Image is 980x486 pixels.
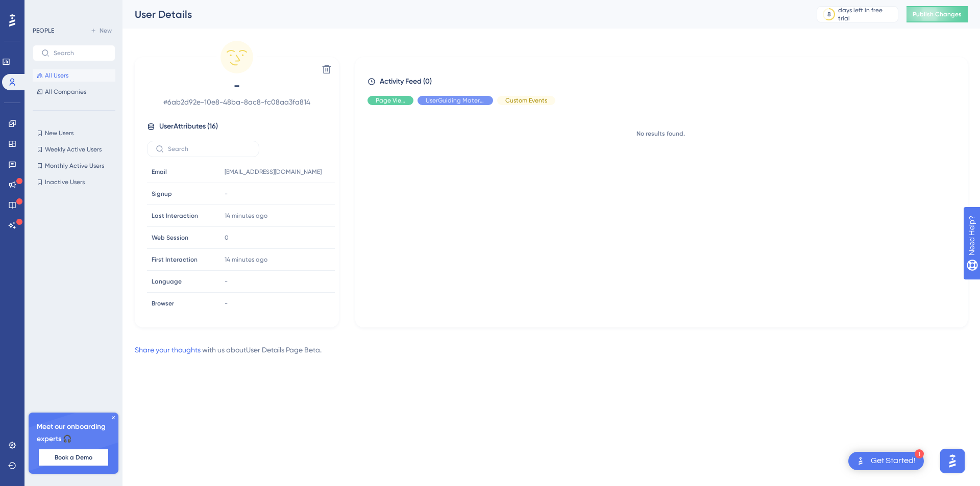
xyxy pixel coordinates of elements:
[152,190,172,198] span: Signup
[33,27,54,35] div: PEOPLE
[33,160,115,172] button: Monthly Active Users
[168,145,251,152] input: Search
[854,455,867,467] img: launcher-image-alternative-text
[37,421,110,445] span: Meet our onboarding experts 🎧
[135,7,791,21] div: User Details
[87,24,115,37] button: New
[225,277,228,286] span: -
[24,3,64,15] span: Need Help?
[913,10,962,18] span: Publish Changes
[152,168,167,176] span: Email
[55,453,92,462] span: Book a Demo
[45,71,68,80] span: All Users
[225,212,267,219] time: 14 minutes ago
[33,127,115,139] button: New Users
[915,449,924,458] div: 1
[152,299,174,308] span: Browser
[100,27,112,35] span: New
[45,145,102,154] span: Weekly Active Users
[225,299,228,308] span: -
[39,449,108,466] button: Book a Demo
[225,168,322,176] span: [EMAIL_ADDRESS][DOMAIN_NAME]
[152,212,198,220] span: Last Interaction
[45,178,85,186] span: Inactive Users
[152,255,198,264] span: First Interaction
[45,88,86,96] span: All Companies
[380,75,432,88] span: Activity Feed (0)
[147,96,327,108] span: # 6ab2d92e-10e8-48ba-8ac8-fc08aa3fa814
[426,96,485,105] span: UserGuiding Material
[848,452,924,470] div: Open Get Started! checklist, remaining modules: 1
[54,49,107,57] input: Search
[376,96,405,105] span: Page View
[33,69,115,82] button: All Users
[505,96,547,105] span: Custom Events
[225,234,229,242] span: 0
[152,234,188,242] span: Web Session
[33,143,115,156] button: Weekly Active Users
[33,86,115,98] button: All Companies
[827,10,831,18] div: 8
[225,190,228,198] span: -
[147,78,327,94] span: -
[906,6,968,22] button: Publish Changes
[45,162,104,170] span: Monthly Active Users
[838,6,895,22] div: days left in free trial
[152,277,182,286] span: Language
[159,120,218,133] span: User Attributes ( 16 )
[135,346,201,354] a: Share your thoughts
[45,129,73,137] span: New Users
[367,130,953,138] div: No results found.
[225,256,267,263] time: 14 minutes ago
[871,455,916,467] div: Get Started!
[135,344,322,356] div: with us about User Details Page Beta .
[33,176,115,188] button: Inactive Users
[937,446,968,476] iframe: UserGuiding AI Assistant Launcher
